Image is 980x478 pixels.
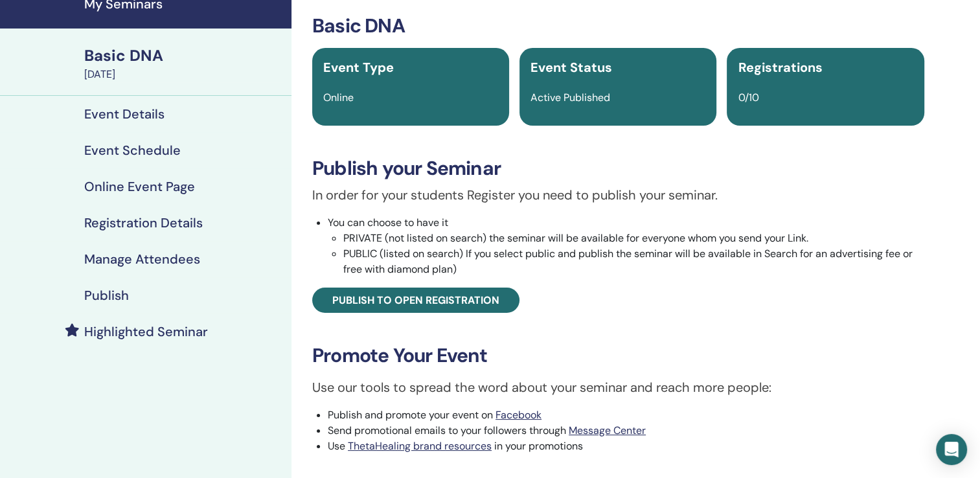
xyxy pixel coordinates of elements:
[323,91,354,104] span: Online
[496,408,541,422] a: Facebook
[348,439,492,453] a: ThetaHealing brand resources
[332,293,499,307] span: Publish to open registration
[84,215,203,231] h4: Registration Details
[312,378,924,397] p: Use our tools to spread the word about your seminar and reach more people:
[84,142,181,158] h4: Event Schedule
[84,106,165,122] h4: Event Details
[84,67,284,82] div: [DATE]
[343,246,924,277] li: PUBLIC (listed on search) If you select public and publish the seminar will be available in Searc...
[328,215,924,277] li: You can choose to have it
[84,179,195,194] h4: Online Event Page
[323,59,394,76] span: Event Type
[738,91,758,104] span: 0/10
[530,91,610,104] span: Active Published
[312,344,924,367] h3: Promote Your Event
[328,407,924,423] li: Publish and promote your event on
[328,438,924,454] li: Use in your promotions
[936,434,967,465] div: Open Intercom Messenger
[84,324,208,339] h4: Highlighted Seminar
[738,59,822,76] span: Registrations
[312,185,924,205] p: In order for your students Register you need to publish your seminar.
[343,231,924,246] li: PRIVATE (not listed on search) the seminar will be available for everyone whom you send your Link.
[312,14,924,38] h3: Basic DNA
[76,45,291,82] a: Basic DNA[DATE]
[84,45,284,67] div: Basic DNA
[312,157,924,180] h3: Publish your Seminar
[530,59,612,76] span: Event Status
[312,288,519,313] a: Publish to open registration
[569,424,646,437] a: Message Center
[328,423,924,438] li: Send promotional emails to your followers through
[84,251,200,267] h4: Manage Attendees
[84,288,129,303] h4: Publish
